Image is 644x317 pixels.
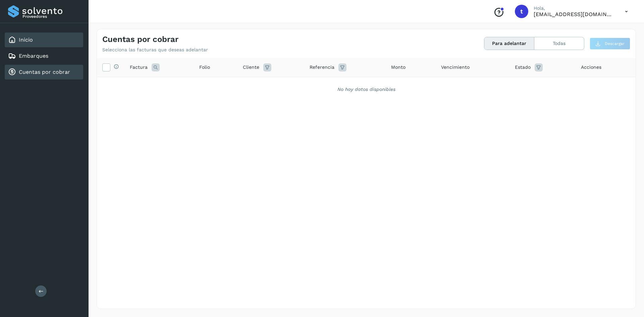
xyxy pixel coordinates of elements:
[130,64,148,71] span: Factura
[102,35,178,44] h4: Cuentas por cobrar
[5,49,83,63] div: Embarques
[5,65,83,80] div: Cuentas por cobrar
[19,53,48,59] a: Embarques
[19,37,33,43] a: Inicio
[19,69,70,75] a: Cuentas por cobrar
[102,47,208,53] p: Selecciona las facturas que deseas adelantar
[5,33,83,47] div: Inicio
[484,37,534,50] button: Para adelantar
[106,86,627,93] div: No hay datos disponibles
[590,38,630,50] button: Descargar
[534,11,614,17] p: teamgcabrera@traffictech.com
[391,64,406,71] span: Monto
[199,64,210,71] span: Folio
[22,14,80,19] p: Proveedores
[534,5,614,11] p: Hola,
[310,64,334,71] span: Referencia
[581,64,601,71] span: Acciones
[243,64,259,71] span: Cliente
[534,37,584,50] button: Todas
[441,64,470,71] span: Vencimiento
[515,64,531,71] span: Estado
[605,41,625,47] span: Descargar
